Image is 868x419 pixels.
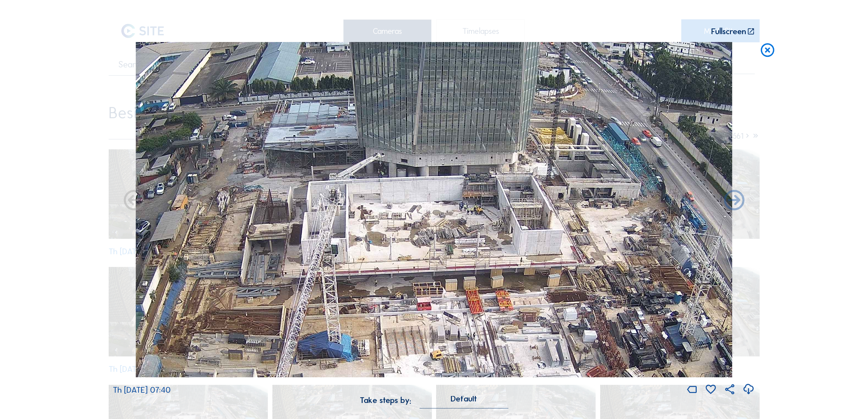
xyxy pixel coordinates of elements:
span: Th [DATE] 07:40 [113,385,171,395]
i: Forward [122,189,146,213]
div: Default [420,396,508,408]
i: Back [722,189,746,213]
img: Image [136,42,732,377]
div: Take steps by: [360,396,411,404]
div: Fullscreen [711,27,746,36]
div: Default [451,396,477,401]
